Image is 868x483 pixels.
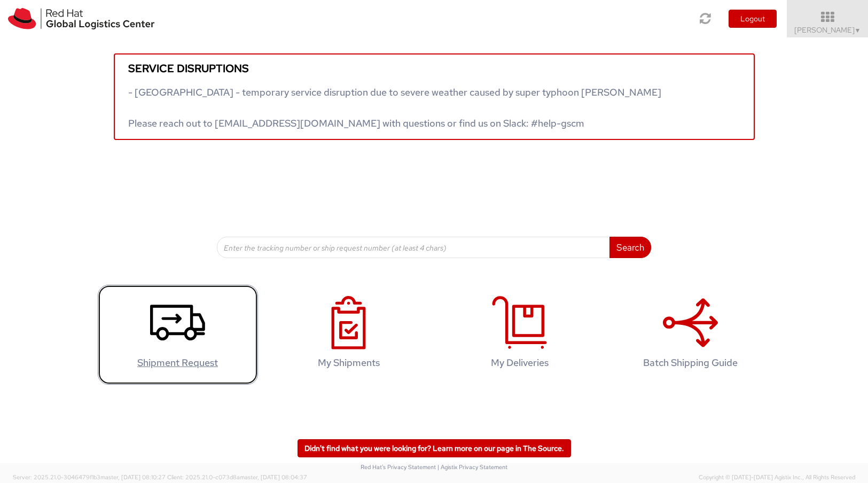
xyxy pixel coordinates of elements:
[13,473,166,481] span: Server: 2025.21.0-3046479f1b3
[611,285,771,385] a: Batch Shipping Guide
[217,237,610,258] input: Enter the tracking number or ship request number (at least 4 chars)
[699,473,855,482] span: Copyright © [DATE]-[DATE] Agistix Inc., All Rights Reserved
[128,86,661,129] span: - [GEOGRAPHIC_DATA] - temporary service disruption due to severe weather caused by super typhoon ...
[280,357,418,368] h4: My Shipments
[98,285,258,385] a: Shipment Request
[114,53,755,140] a: Service disruptions - [GEOGRAPHIC_DATA] - temporary service disruption due to severe weather caus...
[100,473,166,481] span: master, [DATE] 08:10:27
[622,357,760,368] h4: Batch Shipping Guide
[451,357,589,368] h4: My Deliveries
[298,439,571,457] a: Didn't find what you were looking for? Learn more on our page in The Source.
[794,25,861,35] span: [PERSON_NAME]
[729,10,777,28] button: Logout
[240,473,307,481] span: master, [DATE] 08:04:37
[437,463,507,471] a: | Agistix Privacy Statement
[109,357,247,368] h4: Shipment Request
[167,473,307,481] span: Client: 2025.21.0-c073d8a
[855,26,861,35] span: ▼
[269,285,429,385] a: My Shipments
[8,8,154,29] img: rh-logistics-00dfa346123c4ec078e1.svg
[440,285,600,385] a: My Deliveries
[361,463,436,471] a: Red Hat's Privacy Statement
[609,237,651,258] button: Search
[128,63,740,74] h5: Service disruptions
